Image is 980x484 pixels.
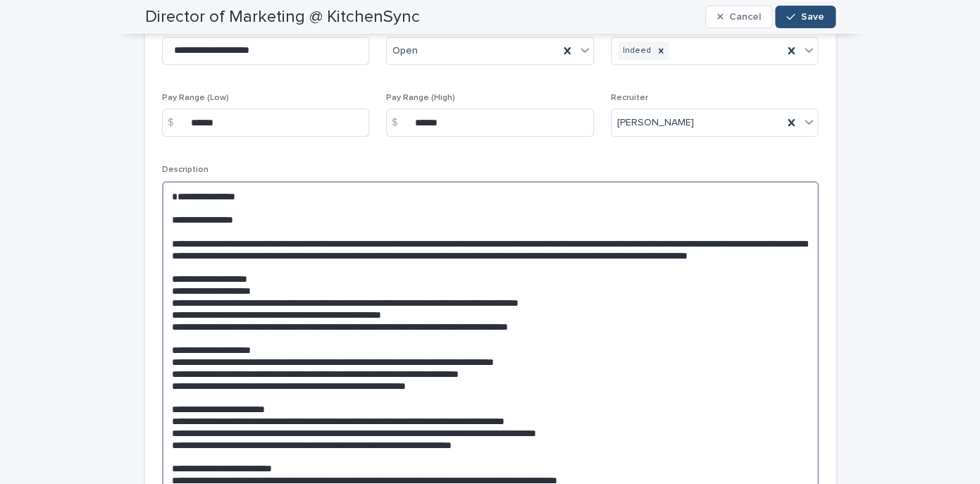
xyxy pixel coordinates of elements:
[162,94,229,102] span: Pay Range (Low)
[162,108,190,137] div: $
[611,94,648,102] span: Recruiter
[392,44,418,58] span: Open
[162,166,209,174] span: Description
[386,94,455,102] span: Pay Range (High)
[145,7,420,27] h2: Director of Marketing @ KitchenSync
[705,6,773,28] button: Cancel
[619,42,653,61] div: Indeed
[801,12,824,22] span: Save
[617,116,694,130] span: [PERSON_NAME]
[386,108,414,137] div: $
[728,12,760,22] span: Cancel
[775,6,835,28] button: Save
